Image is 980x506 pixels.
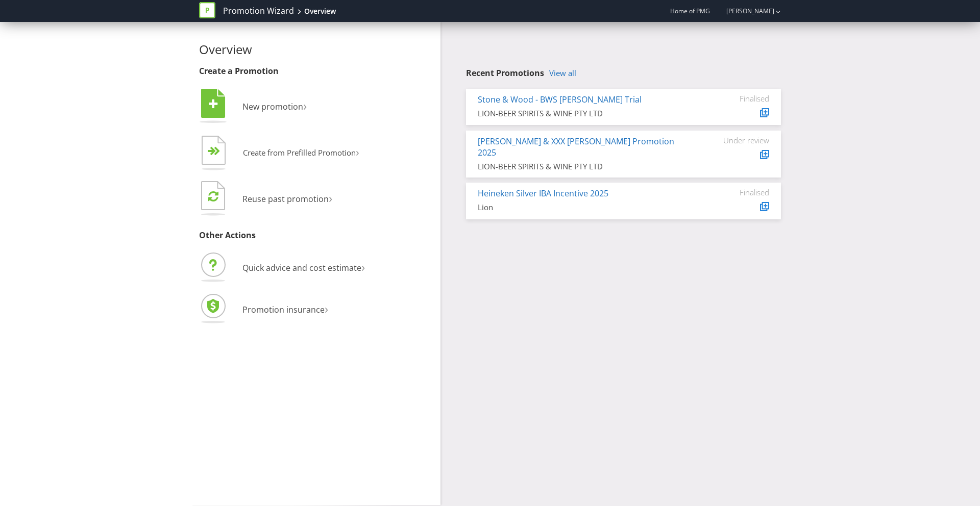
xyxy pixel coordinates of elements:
a: View all [549,69,576,78]
span: Home of PMG [670,7,710,15]
tspan:  [209,98,218,110]
div: Finalised [708,188,769,197]
span: New promotion [242,101,303,112]
a: Quick advice and cost estimate› [199,262,365,273]
h3: Create a Promotion [199,67,433,76]
a: Stone & Wood - BWS [PERSON_NAME] Trial [478,94,642,105]
div: LION-BEER SPIRITS & WINE PTY LTD [478,161,693,172]
tspan:  [208,190,218,202]
span: Reuse past promotion [242,193,329,205]
tspan:  [214,146,220,156]
a: Heineken Silver IBA Incentive 2025 [478,188,608,199]
h2: Overview [199,43,433,56]
span: › [356,144,359,160]
span: › [325,300,328,317]
div: Overview [304,6,336,16]
span: Create from Prefilled Promotion [243,147,356,158]
a: Promotion Wizard [223,5,294,17]
a: [PERSON_NAME] & XXX [PERSON_NAME] Promotion 2025 [478,136,674,159]
span: › [361,258,365,275]
span: Recent Promotions [466,67,544,79]
span: Quick advice and cost estimate [242,262,361,273]
div: Finalised [708,94,769,103]
div: LION-BEER SPIRITS & WINE PTY LTD [478,108,693,119]
div: Under review [708,136,769,145]
h3: Other Actions [199,231,433,240]
button: Create from Prefilled Promotion› [199,133,360,174]
a: Promotion insurance› [199,304,328,315]
a: [PERSON_NAME] [716,7,774,15]
div: Lion [478,202,693,213]
span: › [329,189,332,206]
span: › [303,97,307,114]
span: Promotion insurance [242,304,325,315]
